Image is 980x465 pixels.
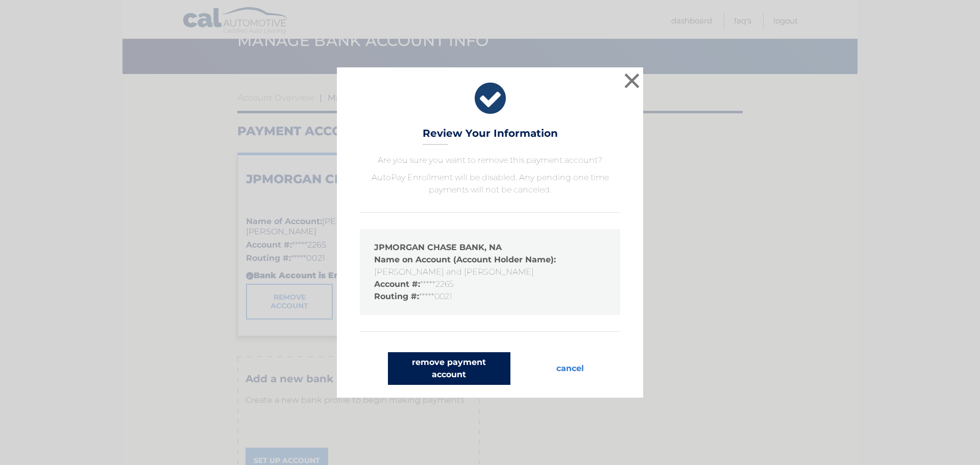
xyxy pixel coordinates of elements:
button: cancel [548,352,592,385]
button: remove payment account [388,352,510,385]
strong: JPMORGAN CHASE BANK, NA [374,242,502,252]
strong: Routing #: [374,291,419,301]
strong: Account #: [374,279,420,289]
li: [PERSON_NAME] and [PERSON_NAME] [374,254,606,278]
h3: Review Your Information [423,127,558,145]
p: AutoPay Enrollment will be disabled. Any pending one time payments will not be canceled. [360,172,620,196]
p: Are you sure you want to remove this payment account? [360,154,620,166]
button: × [622,70,642,91]
strong: Name on Account (Account Holder Name): [374,255,556,264]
